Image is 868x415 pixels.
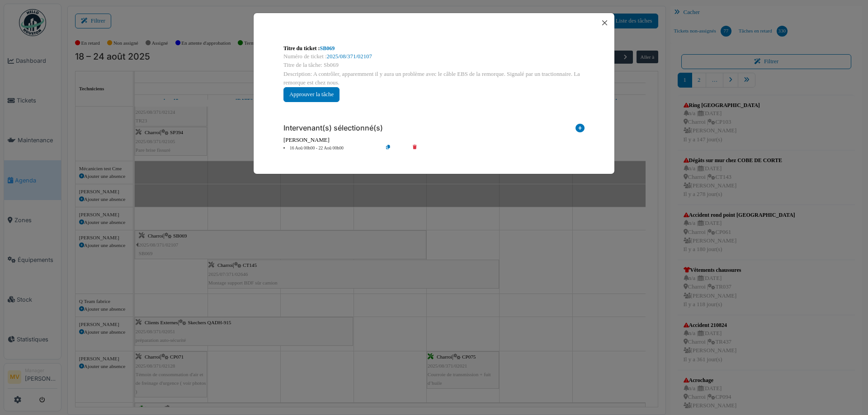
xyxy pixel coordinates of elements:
[320,45,335,51] a: SB069
[283,136,585,145] div: [PERSON_NAME]
[576,124,585,136] i: Ajouter
[279,145,382,152] li: 16 Aoû 00h00 - 22 Aoû 00h00
[283,61,585,70] div: Titre de la tâche: Sb069
[283,124,383,132] h6: Intervenant(s) sélectionné(s)
[283,87,340,102] button: Approuver la tâche
[599,17,611,29] button: Close
[283,44,585,52] div: Titre du ticket :
[283,70,585,87] div: Description: A contrôler, apparemment il y aura un problème avec le câble EBS de la remorque. Sig...
[327,53,372,60] a: 2025/08/371/02107
[283,52,585,61] div: Numéro de ticket :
